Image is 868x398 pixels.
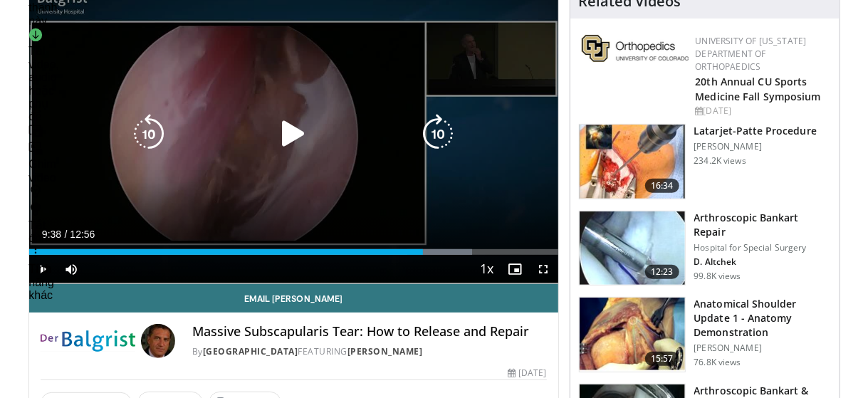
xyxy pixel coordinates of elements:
[694,342,831,354] p: [PERSON_NAME]
[582,35,689,62] img: 355603a8-37da-49b6-856f-e00d7e9307d3.png.150x105_q85_autocrop_double_scale_upscale_version-0.2.png
[58,255,86,283] button: Mute
[508,367,546,379] div: [DATE]
[29,284,558,313] a: Email [PERSON_NAME]
[694,297,831,340] h3: Anatomical Shoulder Update 1 - Anatomy Demonstration
[501,255,530,283] button: Enable picture-in-picture mode
[473,255,501,283] button: Playback Rate
[694,141,817,152] p: [PERSON_NAME]
[203,345,298,357] a: [GEOGRAPHIC_DATA]
[645,179,679,193] span: 16:34
[192,324,547,340] h4: Massive Subscapularis Tear: How to Release and Repair
[580,211,685,286] img: 10039_3.png.150x105_q85_crop-smart_upscale.jpg
[530,255,558,283] button: Fullscreen
[580,125,685,199] img: 617583_3.png.150x105_q85_crop-smart_upscale.jpg
[65,229,68,240] span: /
[41,324,135,358] img: Balgrist University Hospital
[192,345,547,358] div: By FEATURING
[694,155,746,167] p: 234.2K views
[29,249,558,255] div: Progress Bar
[696,35,807,73] a: University of [US_STATE] Department of Orthopaedics
[645,265,679,279] span: 12:23
[694,124,817,138] h3: Latarjet-Patte Procedure
[645,352,679,366] span: 15:57
[579,297,831,372] a: 15:57 Anatomical Shoulder Update 1 - Anatomy Demonstration [PERSON_NAME] 76.8K views
[347,345,423,357] a: [PERSON_NAME]
[580,298,685,372] img: laj_3.png.150x105_q85_crop-smart_upscale.jpg
[694,357,741,368] p: 76.8K views
[141,324,175,358] img: Avatar
[694,271,741,282] p: 99.8K views
[696,75,821,103] a: 20th Annual CU Sports Medicine Fall Symposium
[70,229,95,240] span: 12:56
[579,211,831,286] a: 12:23 Arthroscopic Bankart Repair Hospital for Special Surgery D. Altchek 99.8K views
[694,242,831,253] p: Hospital for Special Surgery
[696,105,828,117] div: [DATE]
[579,124,831,199] a: 16:34 Latarjet-Patte Procedure [PERSON_NAME] 234.2K views
[694,256,831,268] p: D. Altchek
[694,211,831,239] h3: Arthroscopic Bankart Repair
